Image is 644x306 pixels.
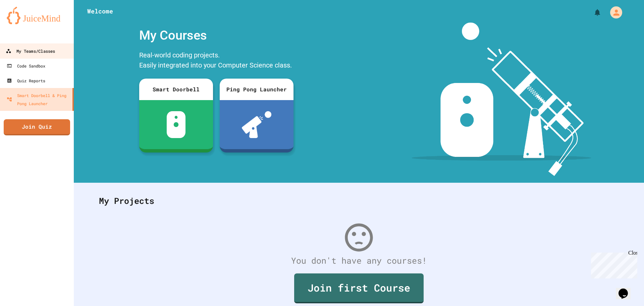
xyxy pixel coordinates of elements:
[581,7,603,18] div: My Notifications
[136,23,297,48] div: My Courses
[7,62,45,70] div: Code Sandbox
[6,47,55,55] div: My Teams/Classes
[4,119,70,135] a: Join Quiz
[7,7,67,24] img: logo-orange.svg
[242,111,272,138] img: ppl-with-ball.png
[136,48,297,74] div: Real-world coding projects. Easily integrated into your Computer Science class.
[412,23,591,176] img: banner-image-my-projects.png
[616,279,637,299] iframe: chat widget
[167,111,186,138] img: sdb-white.svg
[588,250,637,278] iframe: chat widget
[7,91,70,107] div: Smart Doorbell & Ping Pong Launcher
[220,79,293,100] div: Ping Pong Launcher
[7,77,45,85] div: Quiz Reports
[294,273,424,303] a: Join first Course
[603,5,624,20] div: My Account
[92,188,626,214] div: My Projects
[92,254,626,267] div: You don't have any courses!
[139,79,213,100] div: Smart Doorbell
[3,3,46,43] div: Chat with us now!Close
